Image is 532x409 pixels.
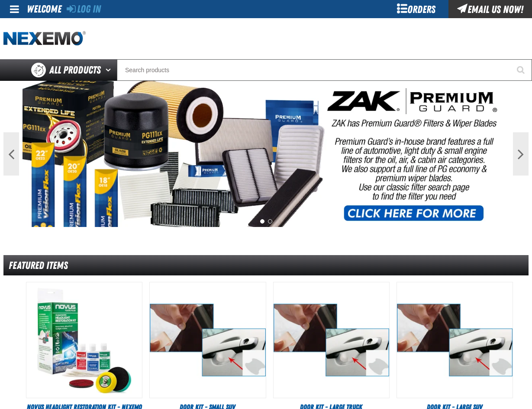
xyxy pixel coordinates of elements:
button: Previous [3,132,19,176]
img: Door Kit - Small SUV [150,282,265,398]
img: PG Filters & Wipers [23,81,509,227]
button: 2 of 2 [268,219,272,224]
a: Log In [67,3,101,15]
button: Open All Products pages [103,59,117,81]
: View Details of the Door Kit - Large Truck [274,282,389,398]
img: Nexemo logo [3,31,86,46]
img: Door Kit - Large SUV [397,282,513,398]
: View Details of the Door Kit - Large SUV [397,282,513,398]
img: Novus Headlight Restoration Kit - Nexemo [26,282,142,398]
img: Door Kit - Large Truck [274,282,389,398]
button: 1 of 2 [260,219,264,224]
span: All Products [49,62,101,78]
: View Details of the Door Kit - Small SUV [150,282,265,398]
button: Next [513,132,529,176]
div: Featured Items [3,255,529,275]
: View Details of the Novus Headlight Restoration Kit - Nexemo [26,282,142,398]
input: Search [117,59,532,81]
button: Start Searching [510,59,532,81]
